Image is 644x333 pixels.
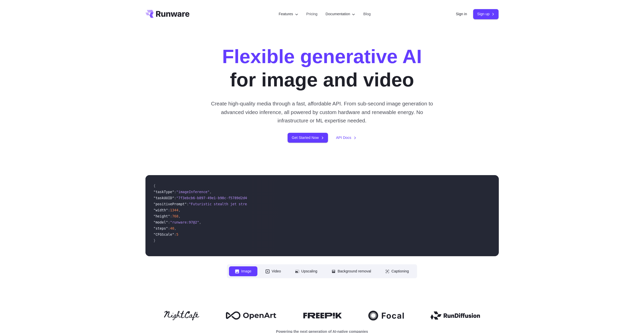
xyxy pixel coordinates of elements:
[174,232,176,236] span: :
[154,226,168,230] span: "steps"
[154,202,187,206] span: "positivePrompt"
[199,220,201,224] span: ,
[289,266,323,276] button: Upscaling
[154,214,170,218] span: "height"
[178,214,180,218] span: ,
[473,9,499,19] a: Sign up
[379,266,415,276] button: Captioning
[189,202,378,206] span: "Futuristic stealth jet streaking through a neon-lit cityscape with glowing purple exhaust"
[170,220,199,224] span: "runware:97@2"
[174,190,176,194] span: :
[306,11,318,17] a: Pricing
[187,202,189,206] span: :
[176,196,255,200] span: "7f3ebcb6-b897-49e1-b98c-f5789d2d40d7"
[209,190,211,194] span: ,
[154,196,174,200] span: "taskUUID"
[456,11,467,17] a: Sign in
[145,10,190,18] a: Go to /
[170,214,172,218] span: :
[222,45,422,91] h1: for image and video
[336,135,356,141] a: API Docs
[229,266,257,276] button: Image
[209,99,435,125] p: Create high-quality media through a fast, affordable API. From sub-second image generation to adv...
[168,226,170,230] span: :
[170,208,178,212] span: 1344
[176,190,210,194] span: "imageInference"
[363,11,371,17] a: Blog
[279,11,298,17] label: Features
[178,208,180,212] span: ,
[154,220,168,224] span: "model"
[168,220,170,224] span: :
[172,214,178,218] span: 768
[174,226,176,230] span: ,
[222,45,422,67] strong: Flexible generative AI
[325,266,377,276] button: Background removal
[174,196,176,200] span: :
[168,208,170,212] span: :
[176,232,178,236] span: 5
[154,238,156,243] span: }
[170,226,174,230] span: 40
[154,208,168,212] span: "width"
[154,184,156,188] span: {
[288,133,328,143] a: Get Started Now
[259,266,287,276] button: Video
[154,190,174,194] span: "taskType"
[154,232,174,236] span: "CFGScale"
[326,11,355,17] label: Documentation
